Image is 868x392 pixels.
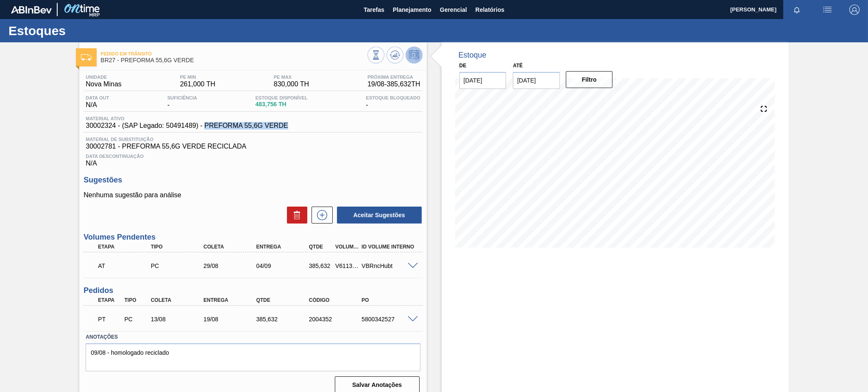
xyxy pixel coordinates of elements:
[359,244,419,250] div: Id Volume Interno
[86,95,109,100] span: Data out
[149,297,208,303] div: Coleta
[364,5,384,15] span: Tarefas
[86,122,288,130] span: 30002324 - (SAP Legado: 50491489) - PREFORMA 55,6G VERDE
[201,316,261,323] div: 19/08/2025
[149,262,208,269] div: Pedido de Compra
[86,80,121,88] span: Nova Minas
[11,6,52,14] img: TNhmsLtSVTkK8tSr43FrP2fwEKptu5GPRR3wAAAABJRU5ErkJggg==
[366,95,420,100] span: Estoque Bloqueado
[367,75,420,80] span: Próxima Entrega
[359,297,419,303] div: PO
[100,57,367,63] span: BR27 - PREFORMA 55,6G VERDE
[167,95,197,100] span: Suficiência
[86,137,420,142] span: Material de Substituição
[359,262,419,269] div: VBRncHubt
[255,95,307,100] span: Estoque Disponível
[180,80,215,88] span: 261,000 TH
[459,63,467,69] label: De
[83,176,422,185] h3: Sugestões
[393,5,431,15] span: Planejamento
[86,343,420,371] textarea: 09/08 - homologado reciclado
[255,101,307,108] span: 483,756 TH
[513,72,560,89] input: dd/mm/yyyy
[81,54,92,61] img: Ícone
[333,244,361,250] div: Volume Portal
[307,207,333,224] div: Nova sugestão
[122,316,150,323] div: Pedido de Compra
[86,143,420,150] span: 30002781 - PREFORMA 55,6G VERDE RECICLADA
[86,154,420,159] span: Data Descontinuação
[83,233,422,242] h3: Volumes Pendentes
[337,207,422,224] button: Aceitar Sugestões
[274,80,309,88] span: 830,000 TH
[367,47,384,63] button: Visão Geral dos Estoques
[122,297,150,303] div: Tipo
[86,75,121,80] span: Unidade
[8,26,159,36] h1: Estoques
[254,262,313,269] div: 04/09/2025
[149,244,208,250] div: Tipo
[254,244,313,250] div: Entrega
[254,297,313,303] div: Qtde
[440,5,467,15] span: Gerencial
[83,150,422,167] div: N/A
[333,206,423,224] div: Aceitar Sugestões
[96,310,123,329] div: Pedido em Trânsito
[822,5,832,15] img: userActions
[387,47,403,63] button: Atualizar Gráfico
[406,47,423,63] button: Desprogramar Estoque
[476,5,504,15] span: Relatórios
[274,75,309,80] span: PE MAX
[333,262,361,269] div: V611328
[86,331,420,343] label: Anotações
[359,316,419,323] div: 5800342527
[566,71,613,88] button: Filtro
[307,262,334,269] div: 385,632
[201,297,261,303] div: Entrega
[849,5,860,15] img: Logout
[201,262,261,269] div: 29/08/2025
[307,297,366,303] div: Código
[83,191,422,199] p: Nenhuma sugestão para análise
[149,316,208,323] div: 13/08/2025
[83,286,422,295] h3: Pedidos
[98,262,153,269] p: AT
[98,316,121,323] p: PT
[201,244,261,250] div: Coleta
[459,72,506,89] input: dd/mm/yyyy
[367,80,420,88] span: 19/08 - 385,632 TH
[180,75,215,80] span: PE MIN
[96,257,155,275] div: Aguardando Informações de Transporte
[783,4,810,16] button: Notificações
[459,51,487,60] div: Estoque
[83,95,111,109] div: N/A
[364,95,422,109] div: -
[283,207,307,224] div: Excluir Sugestões
[307,244,334,250] div: Qtde
[165,95,199,109] div: -
[96,297,123,303] div: Etapa
[307,316,366,323] div: 2004352
[254,316,313,323] div: 385,632
[96,244,155,250] div: Etapa
[100,51,367,56] span: Pedido em Trânsito
[513,63,523,69] label: Até
[86,116,288,121] span: Material ativo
